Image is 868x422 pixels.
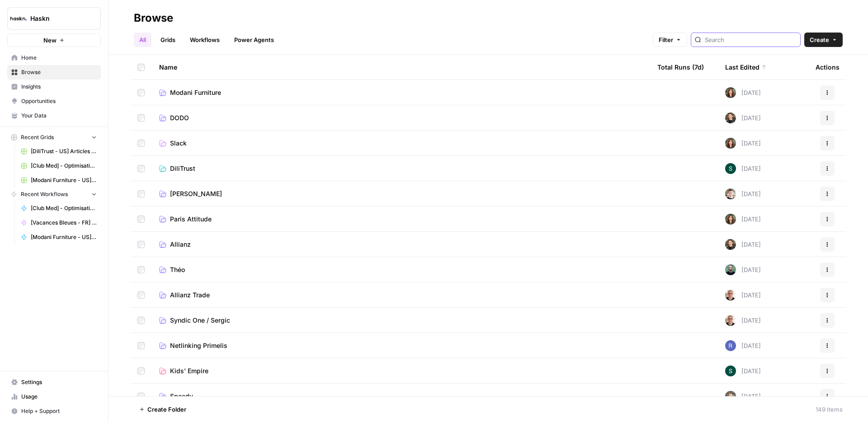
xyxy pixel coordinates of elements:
span: Kids' Empire [170,366,208,375]
span: New [43,36,57,45]
a: Power Agents [229,33,279,47]
div: Total Runs (7d) [657,55,704,80]
span: [DiliTrust - US] Articles de blog 700-1000 mots Grid [31,147,97,155]
button: Recent Grids [7,131,101,144]
div: [DATE] [725,391,761,402]
span: [Vacances Bleues - FR] Pages refonte sites hôtels - [GEOGRAPHIC_DATA] [31,219,97,227]
span: Recent Grids [21,133,54,141]
span: [Modani Furniture - US] Pages catégories - 500-1000 mots [31,233,97,241]
span: Create Folder [147,405,186,414]
span: Speedy [170,392,193,401]
a: Netlinking Primelis [159,341,643,350]
a: Opportunities [7,94,101,108]
span: DiliTrust [170,164,195,173]
span: Help + Support [21,407,97,415]
div: [DATE] [725,315,761,326]
img: udf09rtbz9abwr5l4z19vkttxmie [725,391,736,402]
div: [DATE] [725,214,761,225]
a: [Club Med] - Optimisation + FAQ Grid [17,159,101,173]
span: Settings [21,378,97,386]
img: wbc4lf7e8no3nva14b2bd9f41fnh [725,214,736,225]
a: Allianz [159,240,643,249]
a: Kids' Empire [159,366,643,375]
button: Help + Support [7,404,101,418]
img: uhgcgt6zpiex4psiaqgkk0ok3li6 [725,113,736,123]
span: [PERSON_NAME] [170,189,222,198]
img: 5szy29vhbbb2jvrzb4fwf88ktdwm [725,188,736,199]
a: Slack [159,139,643,148]
div: [DATE] [725,340,761,351]
span: Slack [170,139,187,148]
span: [Club Med] - Optimisation + FAQ [31,204,97,212]
span: Create [810,35,829,44]
div: [DATE] [725,264,761,275]
button: Workspace: Haskn [7,7,101,30]
a: Modani Furniture [159,88,643,97]
div: [DATE] [725,239,761,250]
span: Filter [659,35,673,44]
span: DODO [170,113,189,122]
img: uhgcgt6zpiex4psiaqgkk0ok3li6 [725,239,736,250]
span: Home [21,54,97,62]
button: New [7,33,101,47]
div: [DATE] [725,366,761,376]
div: [DATE] [725,113,761,123]
span: [Modani Furniture - US] Pages catégories - 500-1000 mots Grid [31,176,97,184]
button: Filter [653,33,687,47]
div: Last Edited [725,55,767,80]
a: Home [7,51,101,65]
span: Paris Attitude [170,215,212,224]
span: Opportunities [21,97,97,105]
a: Usage [7,389,101,404]
a: Paris Attitude [159,215,643,224]
a: [Modani Furniture - US] Pages catégories - 500-1000 mots Grid [17,173,101,188]
img: wbc4lf7e8no3nva14b2bd9f41fnh [725,138,736,149]
span: Allianz Trade [170,291,210,300]
img: wbc4lf7e8no3nva14b2bd9f41fnh [725,87,736,98]
span: Netlinking Primelis [170,341,227,350]
div: [DATE] [725,163,761,174]
a: Browse [7,65,101,80]
span: Recent Workflows [21,190,68,198]
a: All [134,33,151,47]
span: Insights [21,83,97,91]
a: [PERSON_NAME] [159,189,643,198]
div: [DATE] [725,188,761,199]
img: Haskn Logo [10,10,27,27]
img: 7vx8zh0uhckvat9sl0ytjj9ndhgk [725,315,736,326]
div: Actions [816,55,840,80]
div: Browse [134,11,173,25]
div: 149 Items [816,405,843,414]
a: Allianz Trade [159,291,643,300]
img: eldrt0s0bgdfrxd9l65lxkaynort [725,264,736,275]
span: Théo [170,265,185,274]
a: Syndic One / Sergic [159,316,643,325]
span: Your Data [21,112,97,120]
a: [Modani Furniture - US] Pages catégories - 500-1000 mots [17,230,101,244]
span: Haskn [30,14,85,23]
a: DODO [159,113,643,122]
div: [DATE] [725,290,761,300]
a: Théo [159,265,643,274]
a: Speedy [159,392,643,401]
span: Modani Furniture [170,88,221,97]
button: Create [804,33,843,47]
a: DiliTrust [159,164,643,173]
span: Allianz [170,240,191,249]
div: [DATE] [725,87,761,98]
a: [Vacances Bleues - FR] Pages refonte sites hôtels - [GEOGRAPHIC_DATA] [17,216,101,230]
button: Create Folder [134,402,192,417]
div: Name [159,55,643,80]
span: [Club Med] - Optimisation + FAQ Grid [31,162,97,170]
a: [Club Med] - Optimisation + FAQ [17,201,101,216]
img: 7vx8zh0uhckvat9sl0ytjj9ndhgk [725,290,736,300]
a: Insights [7,80,101,94]
button: Recent Workflows [7,188,101,201]
input: Search [705,35,797,44]
a: Workflows [184,33,225,47]
a: Your Data [7,108,101,123]
a: [DiliTrust - US] Articles de blog 700-1000 mots Grid [17,144,101,159]
span: Syndic One / Sergic [170,316,230,325]
a: Grids [155,33,181,47]
img: u6bh93quptsxrgw026dpd851kwjs [725,340,736,351]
